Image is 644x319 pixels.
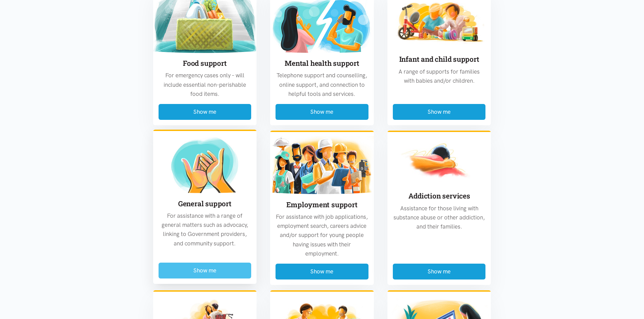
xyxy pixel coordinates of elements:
button: Show me [393,104,486,120]
h3: General support [159,199,252,209]
p: A range of supports for families with babies and/or children. [393,67,486,85]
button: Show me [159,104,252,120]
p: For assistance with job applications, employment search, careers advice and/or support for young ... [276,212,368,258]
h3: Mental health support [276,58,368,68]
button: Show me [276,104,368,120]
button: Show me [276,264,368,280]
button: Show me [393,264,486,280]
h3: Food support [159,58,252,68]
p: For emergency cases only – will include essential non-perishable food items. [159,71,252,99]
h3: Addiction services [393,191,486,201]
button: Show me [159,263,252,278]
h3: Infant and child support [393,54,486,64]
p: For assistance with a range of general matters such as advocacy, linking to Government providers,... [159,211,252,248]
h3: Employment support [276,200,368,210]
p: Assistance for those living with substance abuse or other addiction, and their families. [393,204,486,232]
p: Telephone support and counselling, online support, and connection to helpful tools and services. [276,71,368,99]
